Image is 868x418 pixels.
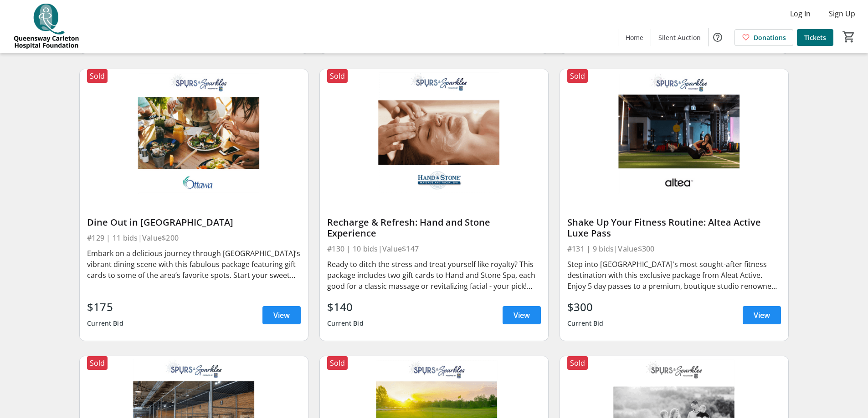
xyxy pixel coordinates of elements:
div: #130 | 10 bids | Value $147 [327,242,541,255]
div: $140 [327,299,364,315]
div: $300 [567,299,604,315]
div: Recharge & Refresh: Hand and Stone Experience [327,217,541,239]
a: View [262,306,301,324]
button: Help [709,28,727,46]
span: Log In [790,8,811,19]
img: Recharge & Refresh: Hand and Stone Experience [320,69,548,197]
img: Dine Out in Kanata [80,69,308,197]
div: Sold [327,356,348,370]
div: Sold [87,69,108,83]
span: Home [626,33,643,42]
button: Log In [783,6,818,21]
span: View [273,310,290,321]
div: Current Bid [327,315,364,332]
span: View [754,310,770,321]
div: Shake Up Your Fitness Routine: Altea Active Luxe Pass [567,217,781,239]
div: Sold [327,69,348,83]
div: Embark on a delicious journey through [GEOGRAPHIC_DATA]’s vibrant dining scene with this fabulous... [87,248,301,281]
div: #129 | 11 bids | Value $200 [87,232,301,244]
a: View [743,306,781,324]
button: Sign Up [822,6,863,21]
img: QCH Foundation's Logo [5,4,87,49]
a: Tickets [797,29,833,46]
span: Donations [754,33,786,42]
div: #131 | 9 bids | Value $300 [567,242,781,255]
a: Silent Auction [651,29,708,46]
div: Sold [567,69,588,83]
div: Sold [87,356,108,370]
div: Dine Out in [GEOGRAPHIC_DATA] [87,217,301,228]
span: Sign Up [829,8,855,19]
a: Home [618,29,651,46]
div: Current Bid [87,315,123,332]
img: Shake Up Your Fitness Routine: Altea Active Luxe Pass [560,69,788,197]
div: Ready to ditch the stress and treat yourself like royalty? This package includes two gift cards t... [327,259,541,292]
div: Current Bid [567,315,604,332]
span: Silent Auction [658,33,701,42]
div: $175 [87,299,123,315]
div: Step into [GEOGRAPHIC_DATA]'s most sought-after fitness destination with this exclusive package f... [567,259,781,292]
span: Tickets [804,33,826,42]
a: Donations [734,29,793,46]
span: View [514,310,530,321]
button: Cart [841,29,857,45]
div: Sold [567,356,588,370]
a: View [503,306,541,324]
